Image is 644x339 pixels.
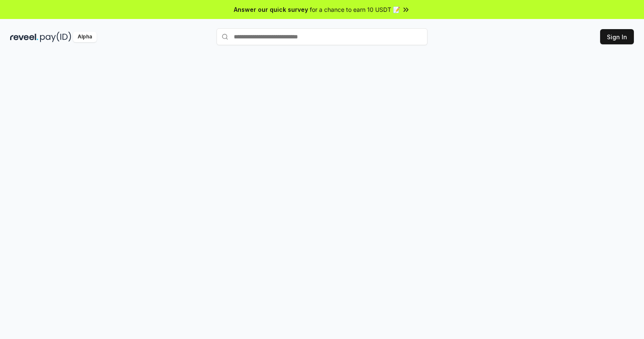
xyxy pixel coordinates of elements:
img: reveel_dark [10,32,38,42]
button: Sign In [600,29,634,44]
span: for a chance to earn 10 USDT 📝 [310,5,400,14]
span: Answer our quick survey [234,5,308,14]
img: pay_id [40,32,71,42]
div: Alpha [73,32,97,42]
